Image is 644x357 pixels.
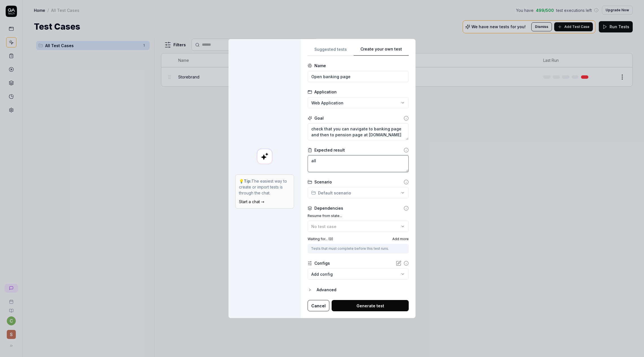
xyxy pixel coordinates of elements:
div: Default scenario [311,190,351,196]
button: Create your own test [354,46,409,56]
div: Name [314,63,326,69]
div: Scenario [314,179,332,185]
button: Web Application [308,97,409,108]
label: Waiting for... ( 0 ) [308,236,333,242]
span: Add more [392,236,409,242]
button: No test case [308,221,409,232]
div: Application [314,89,337,95]
strong: Tip: [244,179,251,183]
span: Web Application [311,100,343,106]
button: Cancel [308,300,329,311]
button: Suggested tests [308,46,354,56]
div: Expected result [314,147,345,153]
div: Advanced [317,286,409,293]
button: Default scenario [308,187,409,198]
div: Configs [314,260,330,266]
a: Start a chat → [239,199,264,204]
div: Tests that must complete before this test runs. [311,246,405,251]
span: No test case [311,224,336,229]
label: Resume from state... [308,213,409,218]
div: Goal [314,115,324,121]
button: Advanced [308,286,409,293]
div: Dependencies [314,205,343,211]
p: 💡 The easiest way to create or import tests is through the chat. [239,178,290,196]
button: Generate test [332,300,409,311]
